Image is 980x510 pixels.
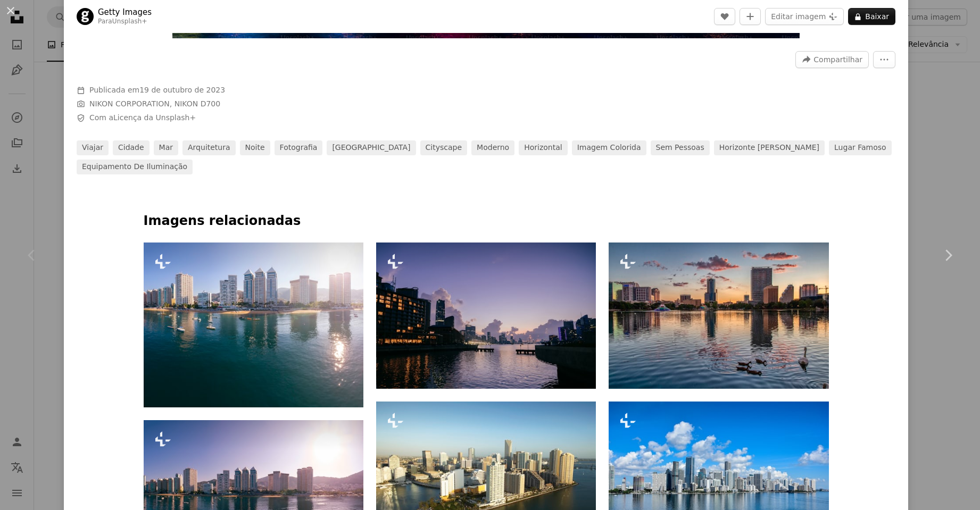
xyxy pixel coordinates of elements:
[376,470,596,479] a: Março de 2006.
[376,243,596,389] img: Um corpo de água com edifícios ao fundo
[609,243,828,389] img: O pôr do sol de Orlando Florida no Lago Eola
[376,311,596,320] a: Um corpo de água com edifícios ao fundo
[848,8,895,25] button: Baixar
[609,311,828,320] a: O pôr do sol de Orlando Florida no Lago Eola
[240,140,270,155] a: Noite
[144,320,363,329] a: Um dia ensolarado em Acapulco, México, com barcos navegando no mar e edifícios altos refletidos n...
[113,140,150,155] a: cidade
[113,113,196,122] a: Licença da Unsplash+
[182,140,236,155] a: arquitetura
[89,113,196,123] span: Com a
[420,140,468,155] a: Cityscape
[98,7,152,18] a: Getty Images
[765,8,844,25] button: Editar imagem
[98,18,152,26] div: Para
[154,140,178,155] a: mar
[795,51,869,68] button: Compartilhar esta imagem
[916,204,980,306] a: Próximo
[813,52,862,68] span: Compartilhar
[89,86,225,94] span: Publicada em
[519,140,567,155] a: horizontal
[471,140,514,155] a: moderno
[112,18,147,25] a: Unsplash+
[714,140,825,155] a: horizonte [PERSON_NAME]
[77,140,109,155] a: viajar
[275,140,323,155] a: fotografia
[829,140,892,155] a: lugar famoso
[77,8,94,25] img: Ir para o perfil de Getty Images
[327,140,416,155] a: [GEOGRAPHIC_DATA]
[139,86,225,94] time: 19 de outubro de 2023 às 12:38:19 BRT
[651,140,710,155] a: sem pessoas
[714,8,735,25] button: Curtir
[144,213,829,230] h4: Imagens relacionadas
[89,99,220,110] button: NIKON CORPORATION, NIKON D700
[609,470,828,479] a: Uma foto de tirar o fôlego de um belo horizonte com uma paisagem marítima em Miami
[740,8,761,25] button: Adicionar à coleção
[77,160,193,174] a: equipamento de iluminação
[873,51,895,68] button: Mais ações
[144,243,363,408] img: Um dia ensolarado em Acapulco, México, com barcos navegando no mar e edifícios altos refletidos n...
[572,140,646,155] a: imagem colorida
[144,491,363,500] a: Um sol brilhante e escaldante refletido na água na Baía de Acapulco, no México, com edifícios alt...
